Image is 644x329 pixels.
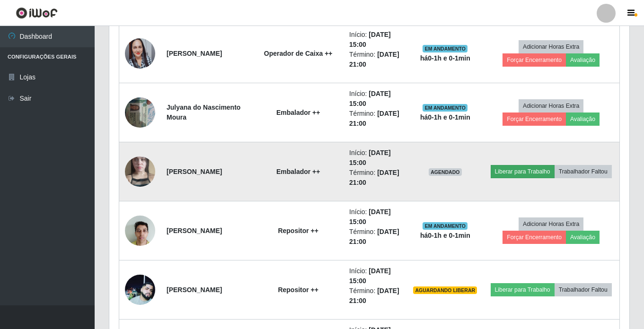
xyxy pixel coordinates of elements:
button: Avaliação [566,113,600,126]
button: Liberar para Trabalho [491,165,555,178]
strong: Julyana do Nascimento Moura [167,104,240,121]
span: EM ANDAMENTO [423,222,468,230]
img: CoreUI Logo [16,7,58,19]
strong: há 0-1 h e 0-1 min [420,113,470,121]
button: Avaliação [566,53,600,67]
strong: Embalador ++ [276,168,320,175]
time: [DATE] 15:00 [349,90,391,107]
time: [DATE] 15:00 [349,267,391,285]
span: EM ANDAMENTO [423,45,468,52]
span: AGUARDANDO LIBERAR [413,286,477,294]
button: Forçar Encerramento [503,231,566,244]
button: Adicionar Horas Extra [519,40,583,53]
button: Trabalhador Faltou [555,283,612,296]
button: Avaliação [566,231,600,244]
li: Término: [349,227,402,247]
strong: Operador de Caixa ++ [264,50,333,57]
li: Início: [349,89,402,109]
button: Liberar para Trabalho [491,283,555,296]
li: Início: [349,266,402,286]
strong: [PERSON_NAME] [167,286,222,294]
li: Término: [349,286,402,306]
strong: Embalador ++ [276,109,320,116]
strong: [PERSON_NAME] [167,168,222,175]
time: [DATE] 15:00 [349,208,391,225]
img: 1708009688569.jpeg [125,210,155,251]
span: AGENDADO [429,168,462,176]
button: Adicionar Horas Extra [519,217,583,231]
li: Término: [349,50,402,69]
strong: Repositor ++ [278,286,318,294]
li: Término: [349,168,402,188]
li: Início: [349,30,402,50]
strong: [PERSON_NAME] [167,227,222,234]
button: Adicionar Horas Extra [519,99,583,113]
img: 1744915076339.jpeg [125,275,155,305]
span: EM ANDAMENTO [423,104,468,112]
button: Forçar Encerramento [503,113,566,126]
li: Início: [349,148,402,168]
time: [DATE] 15:00 [349,31,391,48]
time: [DATE] 15:00 [349,149,391,166]
button: Trabalhador Faltou [555,165,612,178]
li: Início: [349,207,402,227]
strong: [PERSON_NAME] [167,50,222,57]
img: 1752452635065.jpeg [125,92,155,132]
img: 1689874098010.jpeg [125,26,155,80]
button: Forçar Encerramento [503,53,566,67]
strong: Repositor ++ [278,227,318,234]
strong: há 0-1 h e 0-1 min [420,54,470,62]
li: Término: [349,109,402,129]
img: 1747227307483.jpeg [125,145,155,199]
strong: há 0-1 h e 0-1 min [420,232,470,239]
